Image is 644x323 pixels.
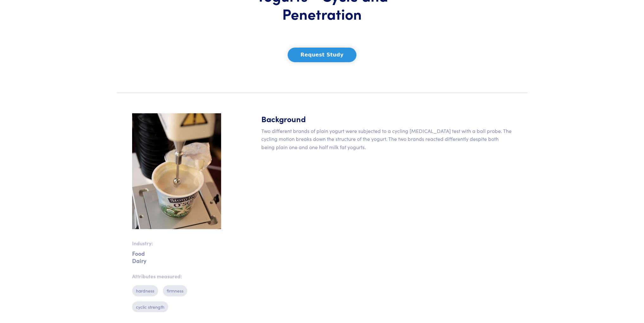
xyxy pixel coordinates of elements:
[132,272,221,280] p: Attributes measured:
[132,252,221,254] p: Food
[132,285,158,296] p: hardness
[163,285,187,296] p: firmness
[288,48,357,62] button: Request Study
[132,260,221,262] p: Dairy
[261,113,512,124] h5: Background
[132,301,168,312] p: cyclic strength
[261,127,512,151] p: Two different brands of plain yogurt were subjected to a cycling [MEDICAL_DATA] test with a ball ...
[132,239,221,247] p: Industry:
